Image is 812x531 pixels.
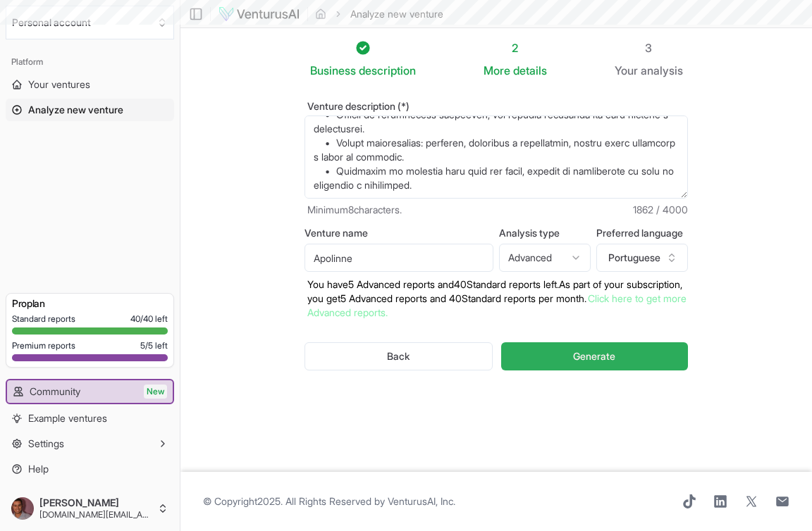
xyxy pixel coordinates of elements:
[140,340,168,351] span: 5 / 5 left
[6,492,174,525] button: [PERSON_NAME][DOMAIN_NAME][EMAIL_ADDRESS][DOMAIN_NAME]
[633,203,688,217] span: 1862 / 4000
[6,432,174,455] button: Settings
[499,228,591,238] label: Analysis type
[6,407,174,430] a: Example ventures
[39,496,152,509] span: [PERSON_NAME]
[388,495,453,507] a: VenturusAI, Inc
[641,63,683,77] span: analysis
[39,509,152,520] span: [DOMAIN_NAME][EMAIL_ADDRESS][DOMAIN_NAME]
[310,62,356,79] span: Business
[6,51,174,73] div: Platform
[6,73,174,96] a: Your ventures
[28,77,90,92] span: Your ventures
[513,63,547,77] span: details
[6,99,174,121] a: Analyze new venture
[573,349,615,363] span: Generate
[304,101,688,111] label: Venture description (*)
[484,62,510,79] span: More
[12,296,168,311] h3: Pro plan
[596,228,688,238] label: Preferred language
[130,313,168,325] span: 40 / 40 left
[615,62,638,79] span: Your
[28,437,64,451] span: Settings
[307,203,402,217] span: Minimum 8 characters.
[30,385,80,399] span: Community
[11,497,34,520] img: ACg8ocIftj5Zxf4XJVuU030mpzaGiZ1yaBR2eIB0mB7AacAKdf2E6kzg=s96-c
[203,494,455,508] span: © Copyright 2025 . All Rights Reserved by .
[615,39,683,56] div: 3
[359,63,416,77] span: description
[304,228,493,238] label: Venture name
[6,458,174,480] a: Help
[12,313,75,325] span: Standard reports
[304,277,688,320] p: You have 5 Advanced reports and 40 Standard reports left. As part of your subscription, y ou get ...
[304,244,493,272] input: Optional venture name
[304,342,493,370] button: Back
[28,103,123,117] span: Analyze new venture
[596,244,688,272] button: Portuguese
[7,380,173,403] a: CommunityNew
[144,385,167,399] span: New
[28,462,49,476] span: Help
[12,340,75,351] span: Premium reports
[484,39,547,56] div: 2
[501,342,688,370] button: Generate
[28,411,107,425] span: Example ventures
